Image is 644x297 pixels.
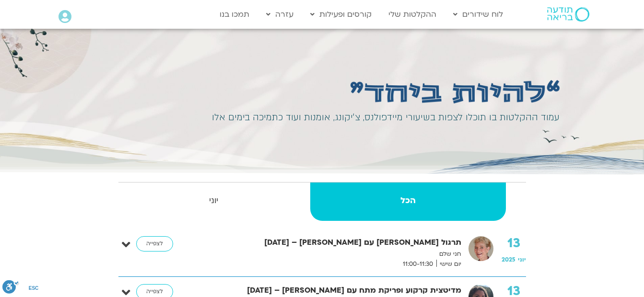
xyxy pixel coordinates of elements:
[215,5,254,23] a: תמכו בנו
[119,194,309,208] strong: יוני
[305,5,376,23] a: קורסים ופעילות
[518,256,526,263] span: יוני
[310,183,506,221] a: הכל
[547,7,589,22] img: תודעה בריאה
[448,5,508,23] a: לוח שידורים
[210,249,461,259] p: חני שלם
[210,284,461,297] strong: מדיטצית קרקוע ופריקת מתח עם [PERSON_NAME] – [DATE]
[203,110,560,126] div: עמוד ההקלטות בו תוכלו לצפות בשיעורי מיידפולנס, צ׳יקונג, אומנות ועוד כתמיכה בימים אלו​
[119,183,309,221] a: יוני
[310,194,506,208] strong: הכל
[136,236,173,251] a: לצפייה
[502,236,526,251] strong: 13
[399,259,436,269] span: 11:00-11:30
[261,5,298,23] a: עזרה
[436,259,461,269] span: יום שישי
[502,256,515,263] span: 2025
[210,236,461,249] strong: תרגול [PERSON_NAME] עם [PERSON_NAME] – [DATE]
[384,5,441,23] a: ההקלטות שלי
